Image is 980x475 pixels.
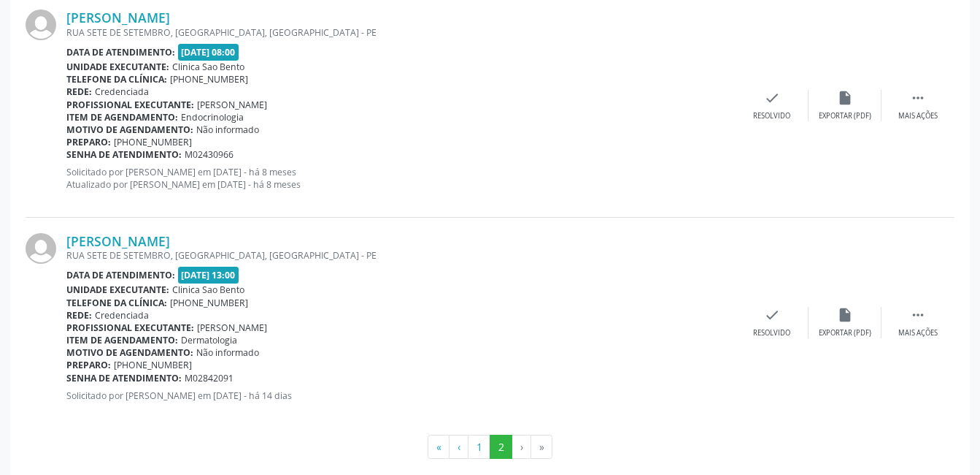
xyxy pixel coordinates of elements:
[26,233,56,264] img: img
[66,148,182,161] b: Senha de atendimento:
[181,111,244,123] span: Endocrinologia
[95,309,149,322] span: Credenciada
[66,61,169,73] b: Unidade executante:
[185,372,234,384] span: M02842091
[196,346,259,359] span: Não informado
[196,123,259,136] span: Não informado
[66,85,92,98] b: Rede:
[26,9,56,40] img: img
[910,90,926,106] i: 
[764,90,780,106] i: check
[26,435,954,460] ul: Pagination
[753,328,790,338] div: Resolvido
[837,90,853,106] i: insert_drive_file
[172,61,244,73] span: Clinica Sao Bento
[449,435,468,460] button: Go to previous page
[819,111,871,121] div: Exportar (PDF)
[837,307,853,323] i: insert_drive_file
[178,44,239,61] span: [DATE] 08:00
[66,46,175,58] b: Data de atendimento:
[753,111,790,121] div: Resolvido
[66,389,736,402] p: Solicitado por [PERSON_NAME] em [DATE] - há 14 dias
[490,435,512,460] button: Go to page 2
[66,166,736,191] p: Solicitado por [PERSON_NAME] em [DATE] - há 8 meses Atualizado por [PERSON_NAME] em [DATE] - há 8...
[197,99,267,111] span: [PERSON_NAME]
[170,297,248,309] span: [PHONE_NUMBER]
[66,233,170,249] a: [PERSON_NAME]
[66,322,194,334] b: Profissional executante:
[66,346,193,359] b: Motivo de agendamento:
[66,372,182,384] b: Senha de atendimento:
[66,284,169,296] b: Unidade executante:
[114,136,192,148] span: [PHONE_NUMBER]
[114,359,192,371] span: [PHONE_NUMBER]
[819,328,871,338] div: Exportar (PDF)
[66,136,111,148] b: Preparo:
[910,307,926,323] i: 
[764,307,780,323] i: check
[66,359,111,371] b: Preparo:
[181,334,237,346] span: Dermatologia
[898,328,938,338] div: Mais ações
[66,123,193,136] b: Motivo de agendamento:
[178,267,239,284] span: [DATE] 13:00
[66,99,194,111] b: Profissional executante:
[66,73,167,85] b: Telefone da clínica:
[66,269,175,281] b: Data de atendimento:
[66,297,167,309] b: Telefone da clínica:
[172,284,244,296] span: Clinica Sao Bento
[428,435,450,460] button: Go to first page
[66,9,170,26] a: [PERSON_NAME]
[170,73,248,85] span: [PHONE_NUMBER]
[468,435,490,460] button: Go to page 1
[197,322,267,334] span: [PERSON_NAME]
[898,111,938,121] div: Mais ações
[185,148,234,161] span: M02430966
[66,249,736,262] div: RUA SETE DE SETEMBRO, [GEOGRAPHIC_DATA], [GEOGRAPHIC_DATA] - PE
[95,85,149,98] span: Credenciada
[66,26,736,39] div: RUA SETE DE SETEMBRO, [GEOGRAPHIC_DATA], [GEOGRAPHIC_DATA] - PE
[66,309,92,322] b: Rede:
[66,111,178,123] b: Item de agendamento:
[66,334,178,346] b: Item de agendamento:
